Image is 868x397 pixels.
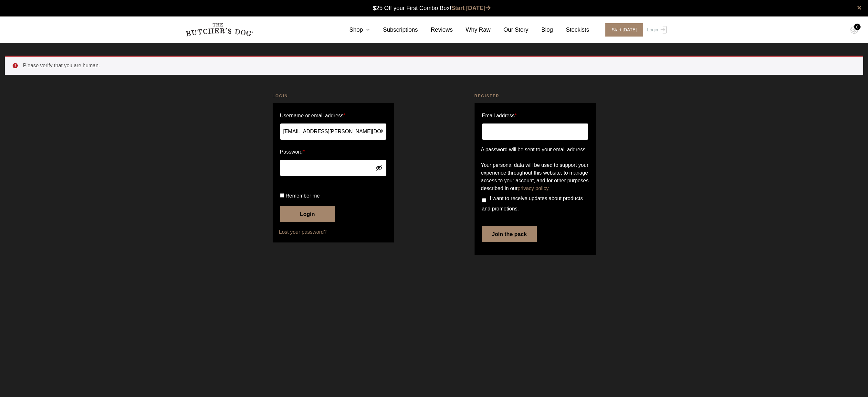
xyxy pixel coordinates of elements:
[518,186,548,191] a: privacy policy
[482,111,517,121] label: Email address
[475,93,596,99] h2: Register
[336,26,370,34] a: Shop
[273,93,394,99] h2: Login
[482,198,486,202] input: I want to receive updates about products and promotions.
[279,228,387,236] a: Lost your password?
[280,147,386,157] label: Password
[553,26,589,34] a: Stockists
[854,24,861,30] div: 0
[286,193,320,198] span: Remember me
[528,26,553,34] a: Blog
[451,5,491,11] a: Start [DATE]
[482,226,537,242] button: Join the pack
[482,196,583,211] span: I want to receive updates about products and promotions.
[481,146,589,154] p: A password will be sent to your email address.
[280,193,284,198] input: Remember me
[491,26,528,34] a: Our Story
[857,4,862,12] a: close
[605,23,643,37] span: Start [DATE]
[370,26,418,34] a: Subscriptions
[850,26,858,34] img: TBD_Cart-Empty.png
[23,62,853,70] li: Please verify that you are human.
[453,26,491,34] a: Why Raw
[375,164,382,171] button: Show password
[599,23,646,37] a: Start [DATE]
[280,206,335,222] button: Login
[418,26,453,34] a: Reviews
[481,161,589,192] p: Your personal data will be used to support your experience throughout this website, to manage acc...
[280,111,386,121] label: Username or email address
[645,23,666,37] a: Login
